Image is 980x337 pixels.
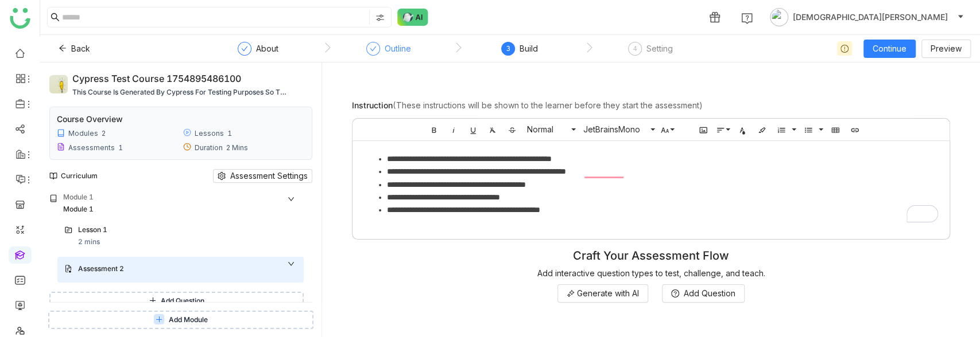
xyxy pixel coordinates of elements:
[331,249,971,262] div: Craft Your Assessment Flow
[72,72,289,87] div: Cypress Test course 1754895486100
[684,287,735,300] span: Add Question
[118,143,123,152] div: 1
[734,121,751,138] button: Text Color
[63,204,275,215] div: Module 1
[353,141,950,234] div: To enrich screen reader interactions, please activate Accessibility in Grammarly extension settings
[57,257,304,283] div: Assessment 2
[863,40,916,58] button: Continue
[343,97,712,113] div: Instruction
[366,42,411,62] div: Outline
[64,265,72,273] img: assessment.svg
[741,13,753,24] img: help.svg
[445,121,462,138] button: Italic (Ctrl+I)
[503,121,521,138] button: Strikethrough (Ctrl+S)
[375,13,385,22] img: search-type.svg
[628,42,673,62] div: 4Setting
[931,42,962,55] span: Preview
[659,121,676,138] button: Font Size
[523,121,577,138] button: Normal
[195,129,224,138] div: Lessons
[71,42,90,55] span: Back
[238,42,278,62] div: About
[646,42,673,56] div: Setting
[633,44,637,53] span: 4
[577,287,639,300] span: Generate with AI
[579,121,656,138] button: JetBrainsMono
[49,171,98,180] div: Curriculum
[662,284,745,303] button: Add Question
[788,121,797,138] button: Ordered List
[520,42,538,56] div: Build
[227,129,232,138] div: 1
[464,121,482,138] button: Underline (Ctrl+U)
[581,124,650,134] span: JetBrainsMono
[49,192,304,216] div: Module 1Module 1
[10,8,30,29] img: logo
[226,143,248,152] div: 2 Mins
[68,143,115,152] div: Assessments
[501,42,538,62] div: 3Build
[78,225,270,236] div: Lesson 1
[525,124,571,134] span: Normal
[213,169,312,183] button: Assessment Settings
[230,170,308,182] span: Assessment Settings
[49,292,304,310] button: Add Question
[48,311,313,329] button: Add Module
[161,296,204,307] span: Add Question
[793,11,948,23] span: [DEMOGRAPHIC_DATA][PERSON_NAME]
[63,192,304,203] div: Module 1
[72,87,289,97] div: This course is generated by Cypress for testing purposes so there is no need to read this descrip...
[827,121,844,138] button: Insert Table
[557,284,648,303] button: Generate with AI
[873,42,907,55] span: Continue
[102,129,106,138] div: 2
[695,121,712,138] button: Insert Image (Ctrl+P)
[768,8,966,26] button: [DEMOGRAPHIC_DATA][PERSON_NAME]
[331,267,971,280] div: Add interactive question types to test, challenge, and teach.
[714,121,731,138] button: Align
[846,121,863,138] button: Insert Link (Ctrl+K)
[256,42,278,56] div: About
[506,44,510,53] span: 3
[195,143,223,152] div: Duration
[78,237,100,248] div: 2 mins
[800,121,817,138] button: Unordered List
[484,121,501,138] button: Clear Formatting
[753,121,770,138] button: Background Color
[393,100,703,110] span: (These instructions will be shown to the learner before they start the assessment)
[385,42,411,56] div: Outline
[815,121,824,138] button: Unordered List
[68,129,98,138] div: Modules
[49,40,99,58] button: Back
[921,40,971,58] button: Preview
[770,8,788,26] img: avatar
[57,114,123,124] div: Course Overview
[169,315,208,326] span: Add Module
[425,121,443,138] button: Bold (Ctrl+B)
[773,121,790,138] button: Ordered List
[397,9,428,26] img: ask-buddy-normal.svg
[78,264,270,275] div: Assessment 2
[64,226,72,234] img: lms-folder.svg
